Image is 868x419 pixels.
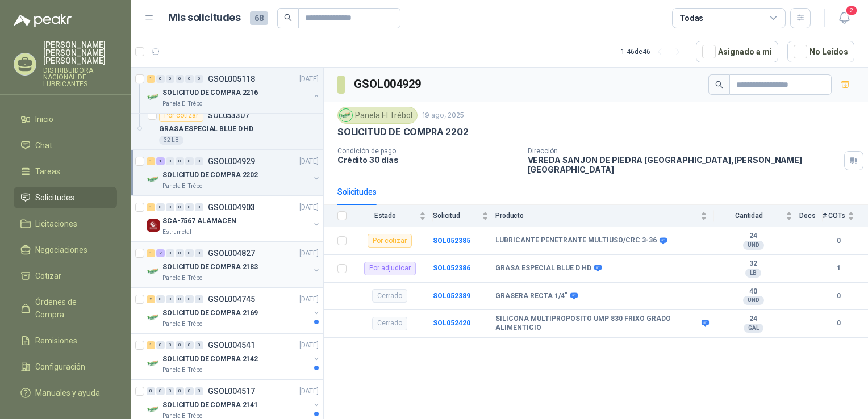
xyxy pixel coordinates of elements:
div: Por cotizar [159,108,203,122]
p: [DATE] [299,340,319,351]
span: 2 [845,5,858,16]
p: GSOL004929 [208,157,255,165]
a: Inicio [14,108,117,130]
p: SCA-7567 ALAMACEN [162,216,236,227]
div: 2 [147,295,155,303]
div: 1 [156,157,165,165]
img: Company Logo [147,90,160,104]
a: SOL052385 [433,237,470,245]
a: 2 0 0 0 0 0 GSOL004745[DATE] Company LogoSOLICITUD DE COMPRA 2169Panela El Trébol [147,292,321,329]
p: [DATE] [299,74,319,85]
div: 0 [166,203,174,211]
p: [DATE] [299,386,319,397]
span: Configuración [35,361,85,373]
span: # COTs [823,212,845,220]
div: 0 [156,75,165,83]
th: Estado [353,205,433,227]
span: search [715,81,723,89]
div: 0 [156,387,165,395]
a: 1 2 0 0 0 0 GSOL004827[DATE] Company LogoSOLICITUD DE COMPRA 2183Panela El Trébol [147,246,321,283]
p: SOL053307 [208,111,249,119]
img: Company Logo [147,265,160,278]
div: Cerrado [372,289,407,303]
a: 1 0 0 0 0 0 GSOL004903[DATE] Company LogoSCA-7567 ALAMACENEstrumetal [147,200,321,237]
div: 0 [195,157,203,165]
th: Solicitud [433,205,495,227]
div: UND [743,296,764,305]
b: 40 [714,287,792,296]
div: 1 [147,341,155,349]
a: SOL052386 [433,264,470,272]
div: 0 [185,157,194,165]
div: 0 [185,387,194,395]
div: 0 [156,341,165,349]
img: Company Logo [147,173,160,186]
h3: GSOL004929 [354,76,423,93]
div: 0 [185,75,194,83]
p: GSOL005118 [208,75,255,83]
div: 2 [156,249,165,257]
th: Docs [799,205,823,227]
p: DISTRIBUIDORA NACIONAL DE LUBRICANTES [43,67,117,87]
p: Condición de pago [337,147,519,155]
img: Company Logo [340,109,352,121]
a: Por cotizarSOL053307GRASA ESPECIAL BLUE D HD32 LB [131,104,323,150]
div: 1 [147,249,155,257]
p: GSOL004517 [208,387,255,395]
b: SOL052420 [433,319,470,327]
p: Crédito 30 días [337,155,519,165]
span: Tareas [35,165,60,178]
span: Cantidad [714,212,783,220]
span: Manuales y ayuda [35,387,100,399]
p: Estrumetal [162,228,191,237]
a: 1 0 0 0 0 0 GSOL004541[DATE] Company LogoSOLICITUD DE COMPRA 2142Panela El Trébol [147,338,321,375]
span: Licitaciones [35,217,77,230]
a: Licitaciones [14,213,117,234]
img: Company Logo [147,219,160,232]
p: SOLICITUD DE COMPRA 2216 [162,87,258,98]
p: VEREDA SANJON DE PIEDRA [GEOGRAPHIC_DATA] , [PERSON_NAME][GEOGRAPHIC_DATA] [528,155,840,174]
a: Solicitudes [14,187,117,208]
p: Dirección [528,147,840,155]
div: 0 [166,387,174,395]
a: 1 1 0 0 0 0 GSOL004929[DATE] Company LogoSOLICITUD DE COMPRA 2202Panela El Trébol [147,154,321,191]
p: [PERSON_NAME] [PERSON_NAME] [PERSON_NAME] [43,41,117,65]
span: Negociaciones [35,244,87,256]
b: 0 [823,318,854,329]
button: 2 [834,8,854,28]
div: 0 [195,75,203,83]
div: Todas [679,12,703,24]
p: GSOL004827 [208,249,255,257]
img: Company Logo [147,403,160,416]
img: Company Logo [147,311,160,324]
div: 0 [156,203,165,211]
div: Por adjudicar [364,262,416,275]
div: Por cotizar [368,234,412,248]
span: Cotizar [35,270,61,282]
b: 32 [714,259,792,269]
th: Producto [495,205,714,227]
b: SILICONA MULTIPROPOSITO UMP 830 FRIXO GRADO ALIMENTICIO [495,315,699,332]
a: Negociaciones [14,239,117,261]
div: 0 [195,387,203,395]
b: 0 [823,236,854,246]
span: Inicio [35,113,53,125]
p: SOLICITUD DE COMPRA 2169 [162,308,258,319]
a: Tareas [14,161,117,182]
th: # COTs [823,205,868,227]
div: 0 [166,157,174,165]
div: 0 [176,75,184,83]
p: GSOL004541 [208,341,255,349]
p: Panela El Trébol [162,99,204,108]
img: Company Logo [147,357,160,370]
div: 0 [195,203,203,211]
div: 0 [176,341,184,349]
span: Órdenes de Compra [35,296,106,321]
div: UND [743,241,764,250]
p: [DATE] [299,248,319,259]
p: SOLICITUD DE COMPRA 2142 [162,354,258,364]
div: 1 - 46 de 46 [621,43,687,61]
b: LUBRICANTE PENETRANTE MULTIUSO/CRC 3-36 [495,236,657,245]
a: 1 0 0 0 0 0 GSOL005118[DATE] Company LogoSOLICITUD DE COMPRA 2216Panela El Trébol [147,72,321,108]
button: Asignado a mi [696,41,778,62]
